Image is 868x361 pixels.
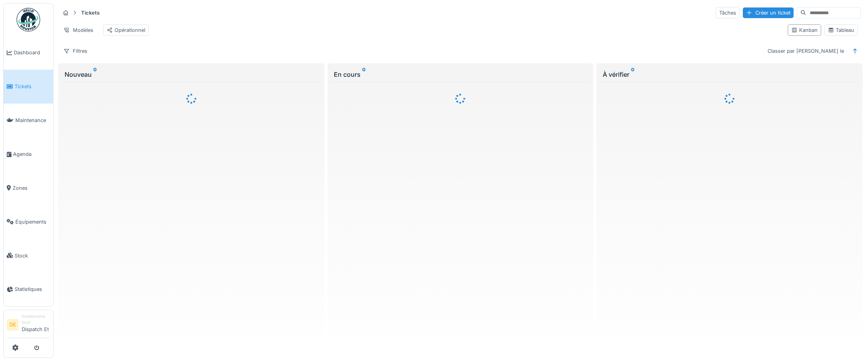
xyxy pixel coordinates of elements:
[4,205,53,239] a: Équipements
[15,285,50,293] span: Statistiques
[716,7,740,19] div: Tâches
[65,70,318,79] div: Nouveau
[791,26,818,34] div: Kanban
[17,8,40,31] img: Badge_color-CXgf-gQk.svg
[362,70,366,79] sup: 0
[4,36,53,70] a: Dashboard
[603,70,856,79] div: À vérifier
[93,70,97,79] sup: 0
[7,313,50,338] a: DE Gestionnaire localDispatch Et
[15,117,50,124] span: Maintenance
[4,171,53,205] a: Zones
[107,26,145,34] div: Opérationnel
[4,104,53,137] a: Maintenance
[4,137,53,171] a: Agenda
[60,45,91,57] div: Filtres
[14,49,50,56] span: Dashboard
[4,70,53,104] a: Tickets
[743,7,794,18] div: Créer un ticket
[22,313,50,326] div: Gestionnaire local
[15,218,50,226] span: Équipements
[13,150,50,158] span: Agenda
[4,272,53,306] a: Statistiques
[828,26,854,34] div: Tableau
[15,252,50,259] span: Stock
[60,24,97,36] div: Modèles
[15,83,50,90] span: Tickets
[4,239,53,272] a: Stock
[334,70,587,79] div: En cours
[22,313,50,336] li: Dispatch Et
[13,184,50,192] span: Zones
[764,45,848,57] div: Classer par [PERSON_NAME] le
[631,70,635,79] sup: 0
[78,9,103,17] strong: Tickets
[7,319,19,331] li: DE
